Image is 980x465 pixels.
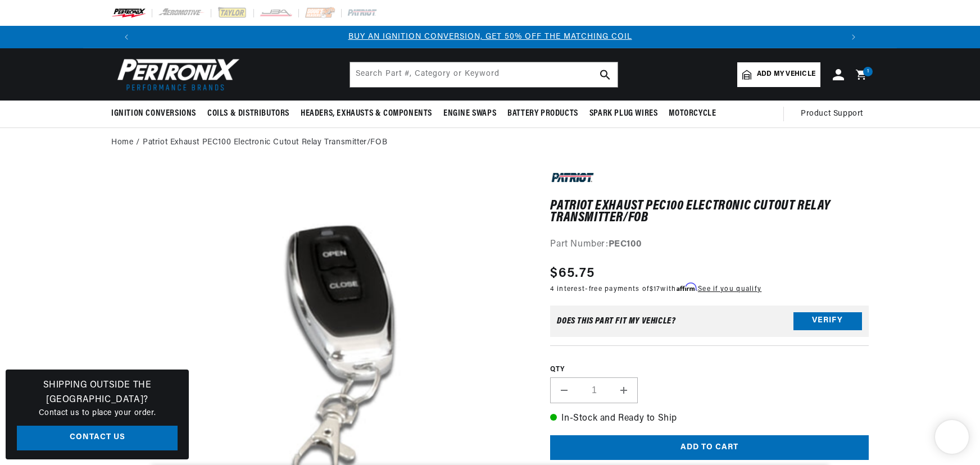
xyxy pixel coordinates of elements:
img: Pertronix [111,55,241,94]
summary: Battery Products [502,101,584,127]
p: In-Stock and Ready to Ship [550,412,869,426]
summary: Motorcycle [663,101,722,127]
label: QTY [550,365,869,375]
span: Spark Plug Wires [589,108,658,120]
span: Motorcycle [669,108,716,120]
slideshow-component: Translation missing: en.sections.announcements.announcement_bar [83,26,897,48]
span: Product Support [801,108,863,120]
h3: Shipping Outside the [GEOGRAPHIC_DATA]? [17,379,178,407]
div: Announcement [138,31,842,43]
summary: Ignition Conversions [111,101,202,127]
span: $17 [650,286,661,293]
a: BUY AN IGNITION CONVERSION, GET 50% OFF THE MATCHING COIL [348,33,632,41]
span: Ignition Conversions [111,108,196,120]
a: Contact Us [17,426,178,451]
span: Affirm [677,283,696,291]
strong: PEC100 [609,240,642,249]
summary: Headers, Exhausts & Components [295,101,438,127]
summary: Product Support [801,101,869,127]
summary: Engine Swaps [438,101,502,127]
div: Does This part fit My vehicle? [557,317,675,326]
nav: breadcrumbs [111,136,869,149]
h1: Patriot Exhaust PEC100 Electronic Cutout Relay Transmitter/FOB [550,200,869,224]
span: Battery Products [507,108,578,120]
p: 4 interest-free payments of with . [550,284,761,294]
a: Patriot Exhaust PEC100 Electronic Cutout Relay Transmitter/FOB [143,136,387,149]
button: Add to cart [550,435,869,461]
p: Contact us to place your order. [17,407,178,420]
input: Search Part #, Category or Keyword [350,62,618,87]
a: Home [111,136,133,149]
span: 1 [867,67,869,76]
summary: Spark Plug Wires [584,101,664,127]
button: search button [593,62,618,87]
span: Headers, Exhausts & Components [301,108,432,120]
span: Engine Swaps [443,108,496,120]
a: Add my vehicle [737,62,820,87]
a: See if you qualify - Learn more about Affirm Financing (opens in modal) [698,286,761,293]
span: Coils & Distributors [207,108,289,120]
div: 1 of 3 [138,31,842,43]
span: Add my vehicle [757,69,815,80]
summary: Coils & Distributors [202,101,295,127]
div: Part Number: [550,238,869,252]
button: Translation missing: en.sections.announcements.next_announcement [842,26,865,48]
button: Verify [793,312,862,330]
span: $65.75 [550,263,595,284]
button: Translation missing: en.sections.announcements.previous_announcement [115,26,138,48]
